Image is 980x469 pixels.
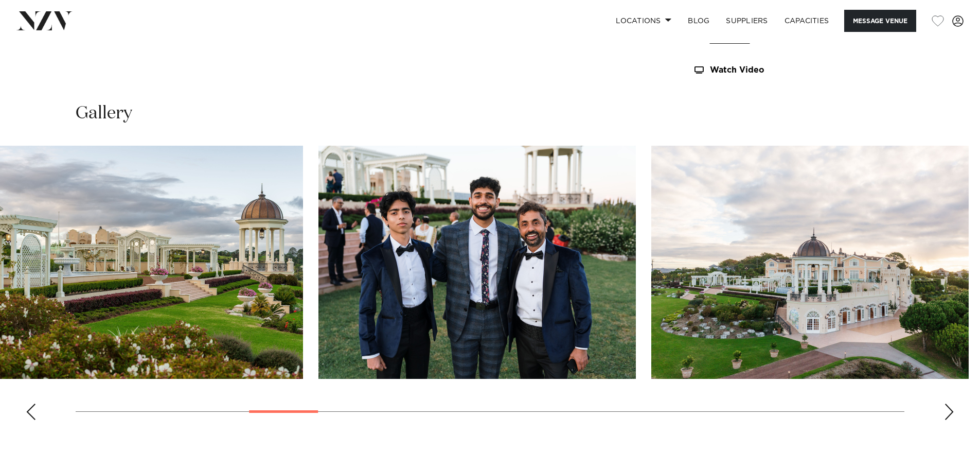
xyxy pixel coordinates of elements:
[844,10,916,32] button: Message Venue
[651,146,969,379] swiper-slide: 9 / 30
[693,66,861,75] a: Watch Video
[608,10,680,32] a: Locations
[718,10,776,32] a: SUPPLIERS
[318,146,636,379] swiper-slide: 8 / 30
[776,10,838,32] a: Capacities
[76,102,132,125] h2: Gallery
[16,11,73,30] img: nzv-logo.png
[680,10,718,32] a: BLOG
